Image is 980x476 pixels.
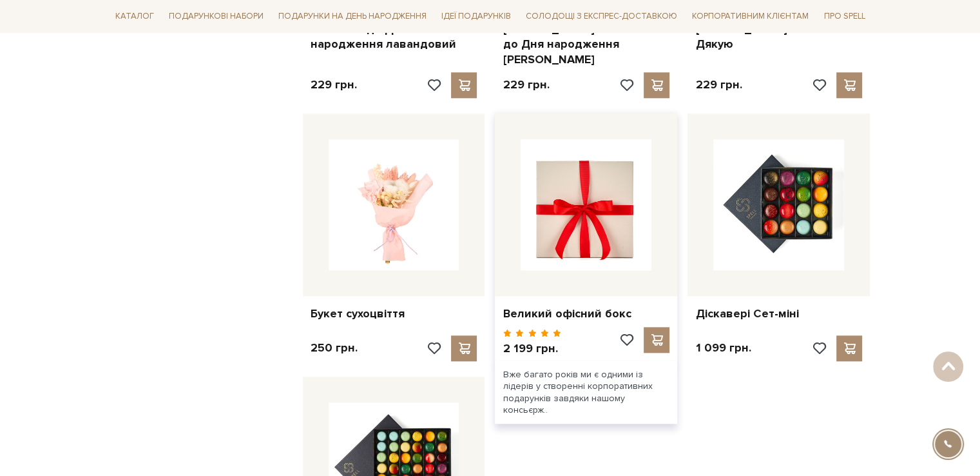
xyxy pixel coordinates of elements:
a: Про Spell [818,6,870,26]
div: Вже багато років ми є одними із лідерів у створенні корпоративних подарунків завдяки нашому консь... [495,361,677,424]
a: Корпоративним клієнтам [687,6,814,26]
img: Букет сухоцвіття [329,139,459,270]
a: Діскавері Сет-міні [695,306,862,321]
a: Ідеї подарунків [436,6,516,26]
a: Подарунки на День народження [273,6,432,26]
a: Великий офісний бокс [503,306,669,321]
a: Букет сухоцвіття [311,306,477,321]
p: 229 грн. [695,77,742,92]
a: Подарункові набори [164,6,269,26]
p: 250 грн. [311,341,358,355]
p: 229 грн. [503,77,549,92]
p: 2 199 грн. [503,341,561,356]
p: 229 грн. [311,77,357,92]
a: Солодощі з експрес-доставкою [521,5,682,27]
p: 1 099 грн. [695,341,751,355]
img: Великий офісний бокс [521,139,651,270]
a: Каталог [110,6,159,26]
